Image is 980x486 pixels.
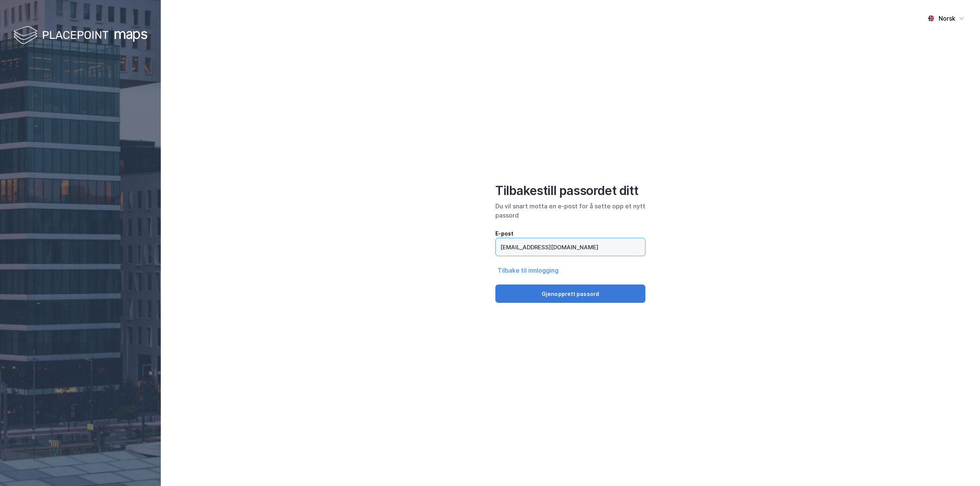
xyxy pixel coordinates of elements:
button: Tilbake til innlogging [495,265,561,275]
div: Kontrollprogram for chat [942,449,980,486]
button: Gjenopprett passord [495,284,645,303]
div: E-post [495,229,645,238]
div: Tilbakestill passordet ditt [495,183,645,198]
iframe: Chat Widget [942,449,980,486]
div: Du vil snart motta en e-post for å sette opp et nytt passord [495,202,645,220]
img: logo-white.f07954bde2210d2a523dddb988cd2aa7.svg [13,24,147,47]
div: Norsk [939,14,955,23]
